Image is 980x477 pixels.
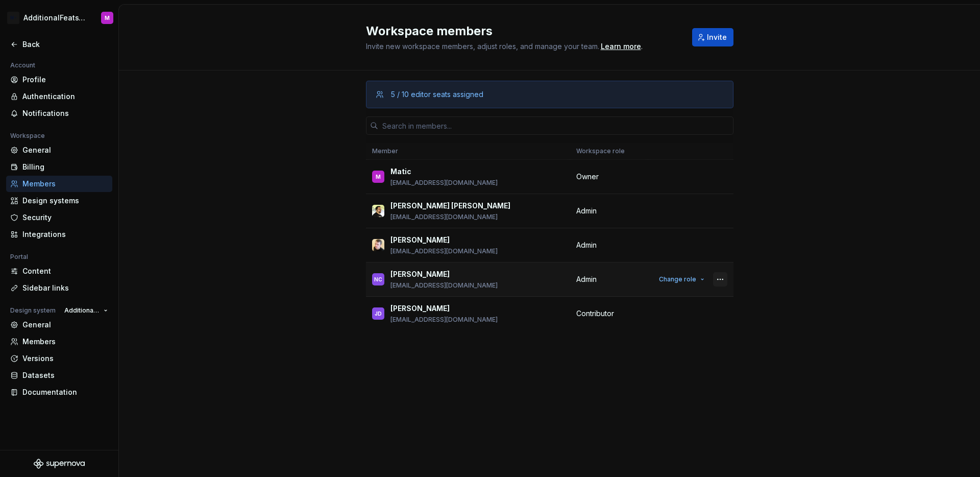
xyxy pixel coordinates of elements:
div: Documentation [22,387,108,397]
a: Billing [6,159,112,175]
input: Search in members... [378,116,733,135]
span: Invite new workspace members, adjust roles, and manage your team. [366,42,599,51]
button: Change role [654,272,709,287]
th: Member [366,143,570,160]
a: Versions [6,350,112,367]
a: Notifications [6,105,112,122]
a: Design systems [6,193,112,209]
div: 5 / 10 editor seats assigned [391,89,483,100]
a: Profile [6,71,112,88]
a: Content [6,263,112,279]
div: M [376,172,381,182]
span: Invite [707,32,727,42]
div: Design system [6,304,60,317]
div: Versions [22,353,108,364]
div: Integrations [22,229,108,240]
span: Change role [659,275,696,283]
a: Security [6,209,112,226]
a: Learn more [601,41,641,52]
span: . [599,43,643,51]
div: General [22,320,108,330]
p: [EMAIL_ADDRESS][DOMAIN_NAME] [390,179,498,187]
div: Members [22,337,108,347]
p: [EMAIL_ADDRESS][DOMAIN_NAME] [390,247,498,255]
div: Billing [22,162,108,172]
div: Portal [6,251,32,263]
a: General [6,317,112,333]
div: Workspace [6,130,49,142]
span: Admin [576,274,597,284]
div: Back [22,39,108,50]
div: Account [6,59,39,71]
a: Integrations [6,226,112,243]
h2: Workspace members [366,23,680,39]
span: AdditionalFeatsTest [64,306,100,315]
div: Security [22,212,108,223]
div: Notifications [22,108,108,118]
div: M [105,14,110,22]
span: Owner [576,172,599,182]
div: Content [22,266,108,276]
span: Admin [576,206,597,216]
a: Back [6,36,112,53]
div: AdditionalFeatsTest [23,13,89,23]
p: [PERSON_NAME] [PERSON_NAME] [390,201,510,211]
p: [EMAIL_ADDRESS][DOMAIN_NAME] [390,316,498,324]
div: Design systems [22,196,108,206]
div: NC [374,274,382,284]
a: Documentation [6,384,112,400]
img: Jan Poisl [372,239,384,251]
div: JD [375,308,382,319]
p: [PERSON_NAME] [390,303,450,314]
button: Invite [692,28,733,46]
p: Matic [390,166,411,177]
a: Members [6,333,112,350]
th: Workspace role [570,143,648,160]
p: [PERSON_NAME] [390,235,450,245]
a: Sidebar links [6,280,112,296]
svg: Supernova Logo [34,459,85,469]
div: General [22,145,108,155]
a: General [6,142,112,158]
button: M-AdditionalFeatsTestM [2,7,116,29]
a: Members [6,176,112,192]
p: [PERSON_NAME] [390,269,450,279]
div: Members [22,179,108,189]
div: Authentication [22,91,108,102]
div: Datasets [22,370,108,380]
p: [EMAIL_ADDRESS][DOMAIN_NAME] [390,281,498,290]
div: Profile [22,75,108,85]
p: [EMAIL_ADDRESS][DOMAIN_NAME] [390,213,510,221]
div: Sidebar links [22,283,108,293]
a: Datasets [6,367,112,384]
span: Admin [576,240,597,250]
a: Authentication [6,88,112,105]
div: M- [7,12,19,24]
span: Contributor [576,308,614,319]
img: Honza Toman [372,205,384,217]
